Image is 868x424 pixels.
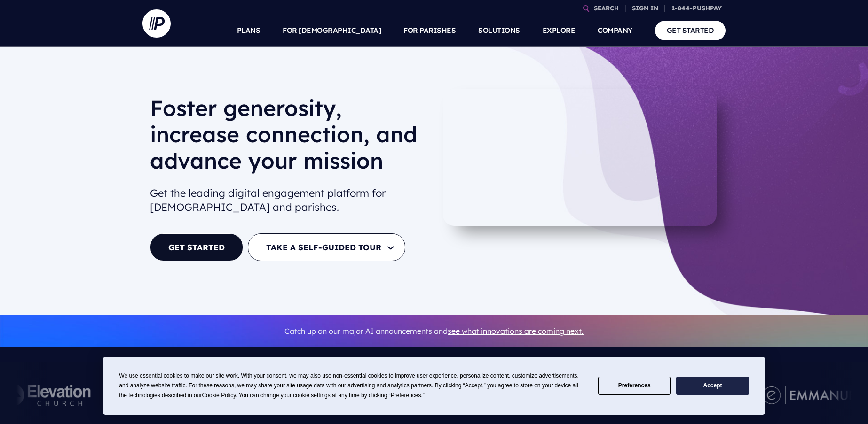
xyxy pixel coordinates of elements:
[598,377,671,395] button: Preferences
[543,14,576,47] a: EXPLORE
[202,392,236,399] span: Cookie Policy
[283,14,381,47] a: FOR [DEMOGRAPHIC_DATA]
[478,14,520,47] a: SOLUTIONS
[655,21,726,40] a: GET STARTED
[248,233,405,261] button: TAKE A SELF-GUIDED TOUR
[119,371,587,401] div: We use essential cookies to make our site work. With your consent, we may also use non-essential ...
[598,14,632,47] a: COMPANY
[150,182,426,219] h2: Get the leading digital engagement platform for [DEMOGRAPHIC_DATA] and parishes.
[403,14,456,47] a: FOR PARISHES
[103,357,765,415] div: Cookie Consent Prompt
[448,326,584,336] a: see what innovations are coming next.
[237,14,260,47] a: PLANS
[150,95,426,181] h1: Foster generosity, increase connection, and advance your mission
[676,377,749,395] button: Accept
[391,392,421,399] span: Preferences
[150,233,243,261] a: GET STARTED
[150,321,718,342] p: Catch up on our major AI announcements and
